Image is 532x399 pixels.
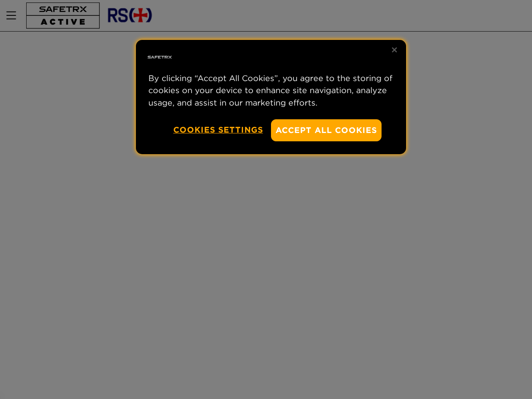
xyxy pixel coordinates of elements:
div: Privacy [136,40,406,154]
p: By clicking “Accept All Cookies”, you agree to the storing of cookies on your device to enhance s... [148,72,394,109]
button: Close [385,41,404,59]
img: Safe Tracks [146,44,173,71]
button: Cookies Settings [173,119,263,140]
button: Accept All Cookies [271,119,382,141]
